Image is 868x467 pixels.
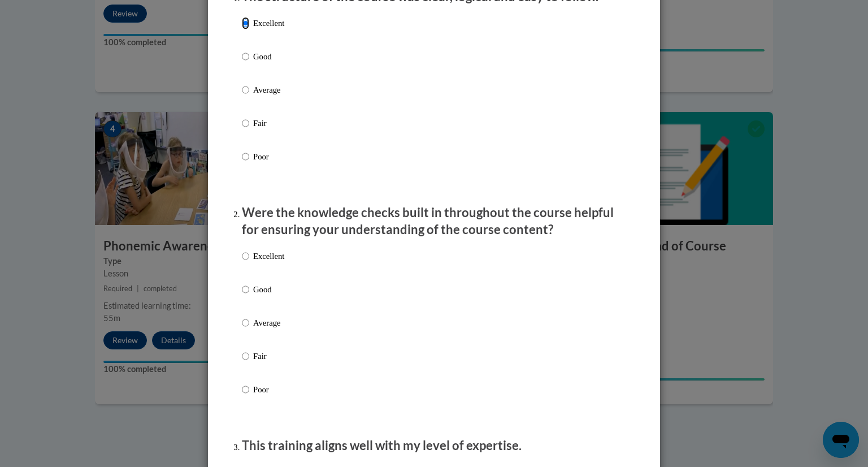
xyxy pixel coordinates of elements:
[242,84,249,96] input: Average
[242,204,626,239] p: Were the knowledge checks built in throughout the course helpful for ensuring your understanding ...
[253,250,284,262] p: Excellent
[253,17,284,29] p: Excellent
[253,117,284,129] p: Fair
[242,317,249,329] input: Average
[253,84,284,96] p: Average
[253,150,284,163] p: Poor
[253,317,284,329] p: Average
[242,150,249,163] input: Poor
[242,250,249,262] input: Excellent
[253,350,284,362] p: Fair
[242,50,249,63] input: Good
[242,117,249,129] input: Fair
[242,437,626,455] p: This training aligns well with my level of expertise.
[242,350,249,362] input: Fair
[242,17,249,29] input: Excellent
[253,283,284,296] p: Good
[242,383,249,396] input: Poor
[253,383,284,396] p: Poor
[253,50,284,63] p: Good
[242,283,249,296] input: Good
